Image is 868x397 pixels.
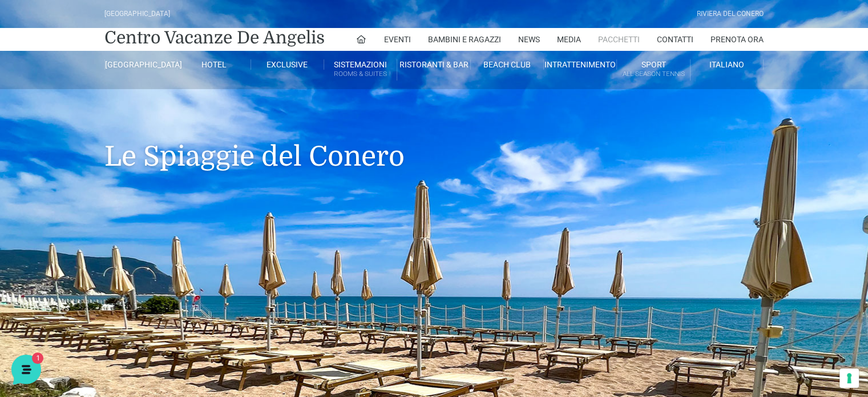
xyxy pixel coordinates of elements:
a: Intrattenimento [544,59,617,70]
small: Rooms & Suites [324,69,397,79]
a: Ristoranti & Bar [397,59,470,70]
p: Home [34,308,54,318]
small: All Season Tennis [617,69,689,79]
a: Exclusive [251,59,324,70]
a: [GEOGRAPHIC_DATA] [104,59,177,70]
span: Inizia una conversazione [74,151,168,160]
span: Le tue conversazioni [18,91,97,101]
a: Centro Vacanze De Angelis [104,26,325,49]
div: [GEOGRAPHIC_DATA] [104,9,170,19]
p: Aiuto [176,308,192,318]
span: Trova una risposta [18,190,89,199]
div: Riviera Del Conero [697,9,764,19]
a: Contatti [657,28,693,51]
p: Messaggi [99,308,130,318]
p: Ciao! Benvenuto al [GEOGRAPHIC_DATA]! Come posso aiutarti! [48,123,179,135]
a: [PERSON_NAME]Ciao! Benvenuto al [GEOGRAPHIC_DATA]! Come posso aiutarti!1 min fa1 [14,105,215,139]
button: Le tue preferenze relative al consenso per le tecnologie di tracciamento [839,368,859,388]
input: Cerca un articolo... [26,214,187,226]
a: Eventi [384,28,411,51]
a: SportAll Season Tennis [617,59,690,81]
a: Pacchetti [598,28,640,51]
a: Italiano [691,59,764,70]
span: 1 [199,123,210,135]
a: News [518,28,540,51]
a: Apri Centro Assistenza [122,190,210,199]
a: Prenota Ora [710,28,764,51]
p: La nostra missione è rendere la tua esperienza straordinaria! [9,50,192,73]
span: Italiano [709,60,744,69]
a: Bambini e Ragazzi [428,28,501,51]
a: Hotel [177,59,251,70]
span: [PERSON_NAME] [48,110,179,121]
a: SistemazioniRooms & Suites [324,59,397,81]
span: 1 [114,291,122,299]
h1: Le Spiaggie del Conero [104,89,764,190]
iframe: Customerly Messenger Launcher [9,352,43,387]
a: [DEMOGRAPHIC_DATA] tutto [102,91,210,101]
button: Home [9,292,79,318]
h2: Ciao da De Angelis Resort 👋 [9,9,192,46]
a: Media [557,28,581,51]
button: 1Messaggi [79,292,150,318]
p: 1 min fa [185,110,210,120]
a: Beach Club [471,59,544,70]
img: light [18,111,41,134]
button: Aiuto [149,292,219,318]
button: Inizia una conversazione [18,144,210,167]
